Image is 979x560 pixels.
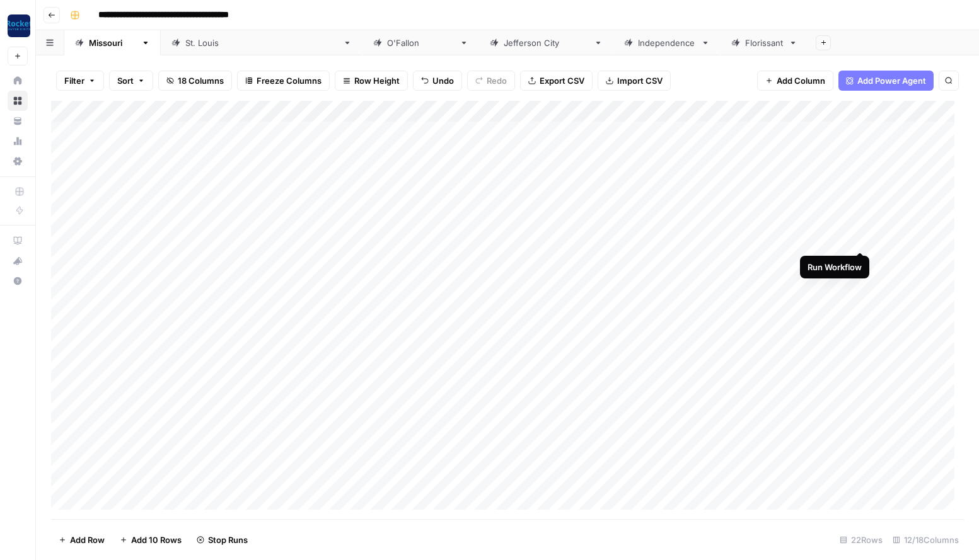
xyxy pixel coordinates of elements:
[467,71,515,91] button: Redo
[8,10,28,42] button: Workspace: Rocket Pilots
[857,74,926,87] span: Add Power Agent
[185,37,338,49] div: [GEOGRAPHIC_DATA][PERSON_NAME]
[745,37,784,49] div: Florissant
[777,74,825,87] span: Add Column
[8,14,30,37] img: Rocket Pilots Logo
[8,111,28,131] a: Your Data
[161,30,362,55] a: [GEOGRAPHIC_DATA][PERSON_NAME]
[131,534,182,546] span: Add 10 Rows
[598,71,671,91] button: Import CSV
[613,30,721,55] a: Independence
[109,71,153,91] button: Sort
[178,74,224,87] span: 18 Columns
[387,37,455,49] div: [PERSON_NAME]
[432,74,454,87] span: Undo
[70,534,105,546] span: Add Row
[8,251,27,270] div: What's new?
[89,37,136,49] div: [US_STATE]
[835,530,888,550] div: 22 Rows
[721,30,808,55] a: Florissant
[8,131,28,151] a: Usage
[362,30,479,55] a: [PERSON_NAME]
[504,37,589,49] div: [GEOGRAPHIC_DATA]
[237,71,330,91] button: Freeze Columns
[8,71,28,91] a: Home
[354,74,400,87] span: Row Height
[888,530,964,550] div: 12/18 Columns
[208,534,248,546] span: Stop Runs
[617,74,663,87] span: Import CSV
[64,30,161,55] a: [US_STATE]
[158,71,232,91] button: 18 Columns
[64,74,84,87] span: Filter
[540,74,584,87] span: Export CSV
[479,30,613,55] a: [GEOGRAPHIC_DATA]
[189,530,255,550] button: Stop Runs
[413,71,462,91] button: Undo
[51,530,112,550] button: Add Row
[8,231,28,251] a: AirOps Academy
[8,271,28,291] button: Help + Support
[487,74,507,87] span: Redo
[520,71,593,91] button: Export CSV
[808,261,862,273] div: Run Workflow
[8,251,28,271] button: What's new?
[56,71,104,91] button: Filter
[257,74,322,87] span: Freeze Columns
[335,71,408,91] button: Row Height
[112,530,189,550] button: Add 10 Rows
[117,74,134,87] span: Sort
[838,71,934,91] button: Add Power Agent
[8,151,28,171] a: Settings
[8,91,28,111] a: Browse
[757,71,833,91] button: Add Column
[638,37,696,49] div: Independence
